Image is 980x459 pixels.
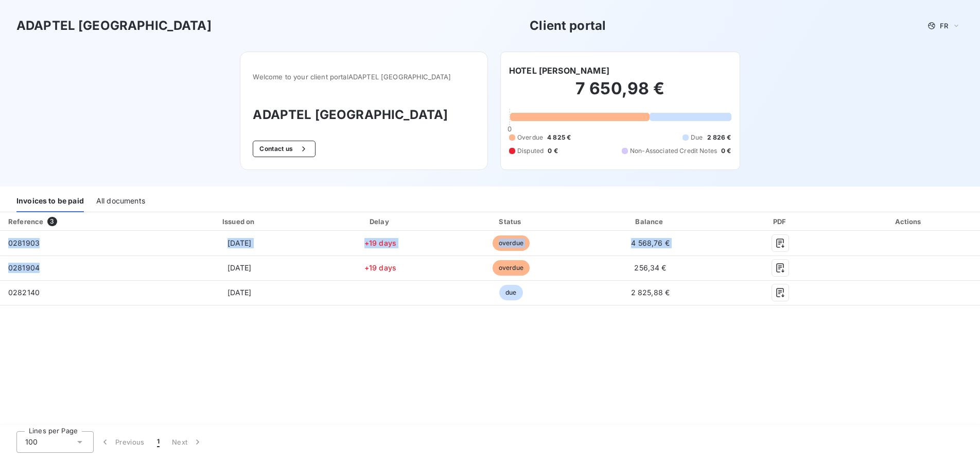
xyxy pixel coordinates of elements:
span: 0 [507,125,512,133]
span: [DATE] [227,239,252,247]
button: Previous [94,431,151,453]
span: 0 € [548,146,557,156]
div: Reference [8,217,43,226]
h6: HOTEL [PERSON_NAME] [509,64,609,77]
span: FR [940,22,948,30]
div: Balance [580,216,721,227]
span: 4 568,76 € [631,239,670,247]
span: due [499,285,522,300]
span: 0282140 [8,288,40,297]
div: All documents [96,191,145,212]
span: 4 825 € [547,133,571,142]
span: Non-Associated Credit Notes [630,146,717,156]
span: Overdue [517,133,543,142]
span: 0 € [721,146,731,156]
h3: Client portal [530,16,606,35]
span: overdue [493,260,530,276]
button: Contact us [253,141,315,157]
button: 1 [151,431,166,453]
span: Welcome to your client portal ADAPTEL [GEOGRAPHIC_DATA] [253,73,475,81]
div: PDF [725,216,836,227]
h2: 7 650,98 € [509,78,731,109]
span: +19 days [364,263,396,272]
span: +19 days [364,239,396,247]
span: 2 825,88 € [631,288,670,297]
span: 0281904 [8,263,40,272]
div: Delay [319,216,443,227]
div: Invoices to be paid [16,191,84,212]
span: [DATE] [227,288,252,297]
span: 1 [157,437,160,447]
span: 0281903 [8,239,40,247]
div: Status [446,216,575,227]
span: 3 [47,217,57,226]
h3: ADAPTEL [GEOGRAPHIC_DATA] [16,16,212,35]
span: 256,34 € [634,263,666,272]
h3: ADAPTEL [GEOGRAPHIC_DATA] [253,106,475,124]
span: 100 [25,437,38,447]
span: 2 826 € [707,133,731,142]
button: Next [166,431,209,453]
span: [DATE] [227,263,252,272]
div: Actions [840,216,978,227]
span: Due [691,133,703,142]
div: Issued on [165,216,314,227]
span: Disputed [517,146,544,156]
span: overdue [493,235,530,251]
